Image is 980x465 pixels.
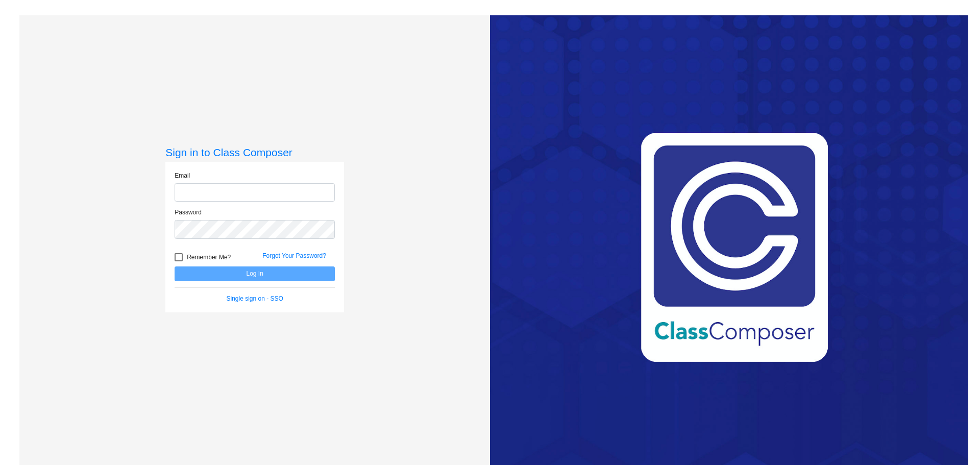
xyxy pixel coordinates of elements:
[262,252,326,259] a: Forgot Your Password?
[175,266,335,281] button: Log In
[227,295,283,302] a: Single sign on - SSO
[175,208,202,217] label: Password
[175,171,190,180] label: Email
[165,146,344,159] h3: Sign in to Class Composer
[187,251,231,263] span: Remember Me?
